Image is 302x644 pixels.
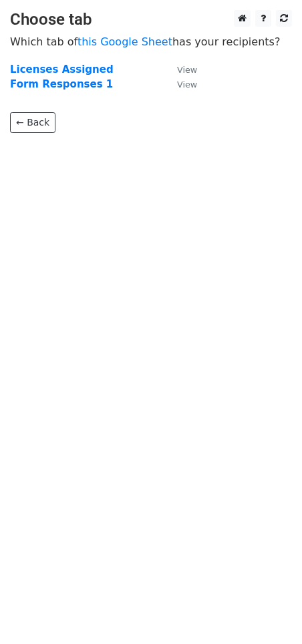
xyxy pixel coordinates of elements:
[10,112,55,133] a: ← Back
[78,35,172,48] a: this Google Sheet
[10,35,292,49] p: Which tab of has your recipients?
[10,63,114,75] a: Licenses Assigned
[10,78,113,90] a: Form Responses 1
[177,79,197,90] small: View
[164,78,197,90] a: View
[177,65,197,75] small: View
[164,63,197,75] a: View
[10,10,292,29] h3: Choose tab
